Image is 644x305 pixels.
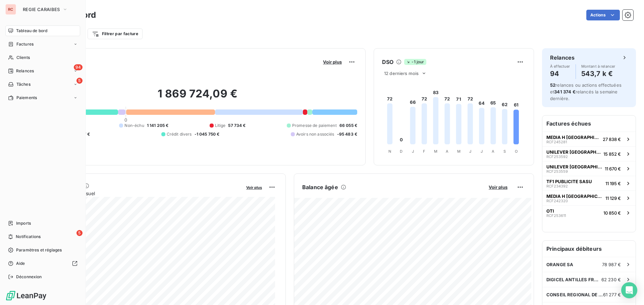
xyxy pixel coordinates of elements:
div: Open Intercom Messenger [621,282,637,298]
span: 5 [76,230,83,236]
h4: 543,7 k € [581,68,615,79]
button: Voir plus [487,184,509,190]
span: 78 987 € [602,262,621,267]
span: Promesse de paiement [292,123,337,129]
tspan: J [412,149,414,154]
button: UNILEVER [GEOGRAPHIC_DATA]RCF25355911 670 € [542,161,636,176]
span: 10 850 € [603,210,621,216]
span: À effectuer [550,64,570,68]
button: TF1 PUBLICITE SASURCF23439211 195 € [542,176,636,190]
button: UNILEVER [GEOGRAPHIC_DATA]RCF25359215 852 € [542,146,636,161]
h4: 94 [550,68,570,79]
h6: DSO [382,58,393,66]
span: 11 195 € [605,181,621,186]
button: MEDIA H [GEOGRAPHIC_DATA]RCF24528127 838 € [542,132,636,146]
span: DIGICEL ANTILLES FRANCAISES GUYANE SA [546,277,601,282]
span: RCF253611 [546,214,566,218]
span: Chiffre d'affaires mensuel [38,190,241,197]
span: Avoirs non associés [296,131,334,137]
tspan: A [492,149,494,154]
span: MEDIA H [GEOGRAPHIC_DATA] [546,194,603,199]
span: RCF253592 [546,155,568,159]
h6: Principaux débiteurs [542,241,636,257]
span: 341 374 € [554,89,575,94]
span: CONSEIL REGIONAL DE LA [GEOGRAPHIC_DATA] [546,292,603,297]
button: Voir plus [244,184,264,190]
span: Non-échu [124,123,144,129]
span: RCF245281 [546,140,567,144]
span: Montant à relancer [581,64,615,68]
span: Relances [16,68,34,74]
span: -1 jour [404,59,426,65]
button: Filtrer par facture [88,28,143,39]
span: 0 [124,117,127,123]
span: 11 129 € [605,196,621,201]
span: 57 734 € [228,123,246,129]
button: Actions [586,10,620,20]
tspan: M [457,149,461,154]
span: 1 141 205 € [147,123,169,129]
span: -1 045 750 € [195,131,220,137]
span: Imports [16,220,31,226]
span: TF1 PUBLICITE SASU [546,179,592,184]
span: -95 483 € [337,131,357,137]
span: ORANGE SA [546,262,573,267]
tspan: M [434,149,437,154]
h6: Relances [550,54,575,62]
span: UNILEVER [GEOGRAPHIC_DATA] [546,149,601,155]
h2: 1 869 724,09 € [38,87,357,107]
span: 5 [76,78,83,84]
button: MEDIA H [GEOGRAPHIC_DATA]RCF24232011 129 € [542,190,636,205]
span: Voir plus [246,185,262,190]
span: Paiements [16,95,37,101]
span: UNILEVER [GEOGRAPHIC_DATA] [546,164,602,169]
span: relances ou actions effectuées et relancés la semaine dernière. [550,82,622,101]
span: Aide [16,260,25,266]
h6: Balance âgée [302,183,338,191]
span: Tableau de bord [16,28,47,34]
span: RCF234392 [546,184,568,188]
span: 15 852 € [603,151,621,157]
img: Logo LeanPay [5,290,47,301]
tspan: A [446,149,448,154]
tspan: F [423,149,425,154]
span: Voir plus [323,59,342,65]
span: RCF253559 [546,169,568,173]
span: 12 derniers mois [384,71,419,76]
span: OTI [546,208,554,214]
span: REGIE CARAIBES [23,7,60,12]
span: 27 838 € [603,137,621,142]
span: Litige [215,123,226,129]
span: Crédit divers [167,131,192,137]
button: OTIRCF25361110 850 € [542,205,636,220]
span: Déconnexion [16,274,42,280]
a: Aide [5,258,80,269]
span: 52 [550,82,555,88]
span: Tâches [16,81,31,87]
span: 62 230 € [601,277,621,282]
span: Clients [16,55,30,61]
span: Voir plus [489,184,507,190]
span: Factures [16,41,34,47]
span: 11 670 € [605,166,621,171]
span: Paramètres et réglages [16,247,62,253]
button: Voir plus [321,59,344,65]
span: MEDIA H [GEOGRAPHIC_DATA] [546,135,600,140]
tspan: S [503,149,506,154]
span: 66 055 € [339,123,357,129]
span: Notifications [16,234,41,240]
span: 61 277 € [603,292,621,297]
tspan: J [469,149,471,154]
tspan: D [400,149,402,154]
span: 94 [74,64,83,70]
tspan: N [388,149,391,154]
span: RCF242320 [546,199,568,203]
tspan: O [515,149,518,154]
tspan: J [481,149,483,154]
h6: Factures échues [542,116,636,132]
div: RC [5,4,16,15]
